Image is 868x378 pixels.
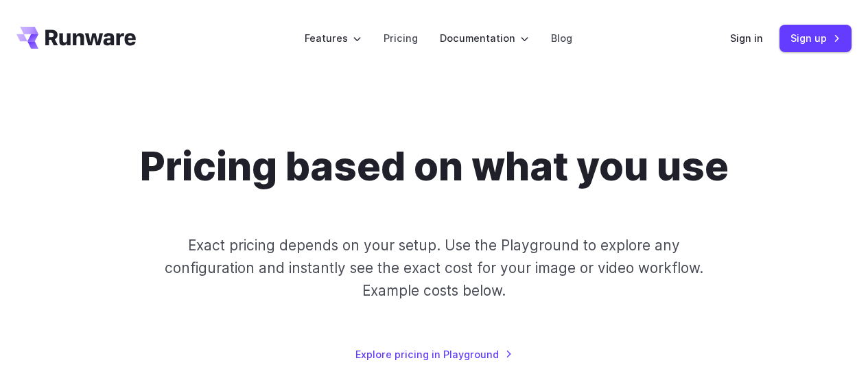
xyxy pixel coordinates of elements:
label: Documentation [440,30,529,46]
h1: Pricing based on what you use [140,143,729,190]
a: Pricing [384,30,418,46]
p: Exact pricing depends on your setup. Use the Playground to explore any configuration and instantl... [142,234,727,303]
a: Sign up [779,25,852,51]
a: Explore pricing in Playground [355,346,513,362]
label: Features [305,30,362,46]
a: Blog [551,30,572,46]
a: Go to / [16,27,136,49]
a: Sign in [730,30,763,46]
